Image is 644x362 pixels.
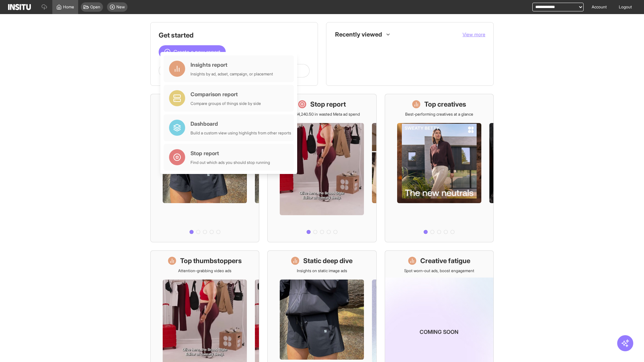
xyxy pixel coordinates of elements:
a: Top creativesBest-performing creatives at a glance [385,94,494,242]
p: Insights on static image ads [297,268,347,274]
p: Best-performing creatives at a glance [405,112,473,117]
span: View more [463,32,485,37]
div: Dashboard [191,120,291,128]
h1: Static deep dive [303,256,353,265]
button: Create a new report [159,45,226,59]
a: What's live nowSee all active ads instantly [150,94,259,242]
div: Stop report [191,149,270,157]
a: Stop reportSave £14,240.50 in wasted Meta ad spend [267,94,376,242]
span: New [116,4,125,10]
p: Save £14,240.50 in wasted Meta ad spend [284,112,360,117]
div: Insights report [191,61,273,69]
h1: Top creatives [424,100,466,109]
h1: Get started [159,31,310,40]
h1: Top thumbstoppers [180,256,242,265]
div: Comparison report [191,90,261,98]
div: Insights by ad, adset, campaign, or placement [191,71,273,77]
h1: Stop report [310,100,346,109]
p: Attention-grabbing video ads [178,268,231,274]
div: Build a custom view using highlights from other reports [191,130,291,136]
div: Compare groups of things side by side [191,101,261,106]
span: Create a new report [173,48,220,56]
span: Open [90,4,100,10]
button: View more [463,31,485,38]
div: Find out which ads you should stop running [191,160,270,165]
img: Logo [8,4,31,10]
span: Home [63,4,74,10]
